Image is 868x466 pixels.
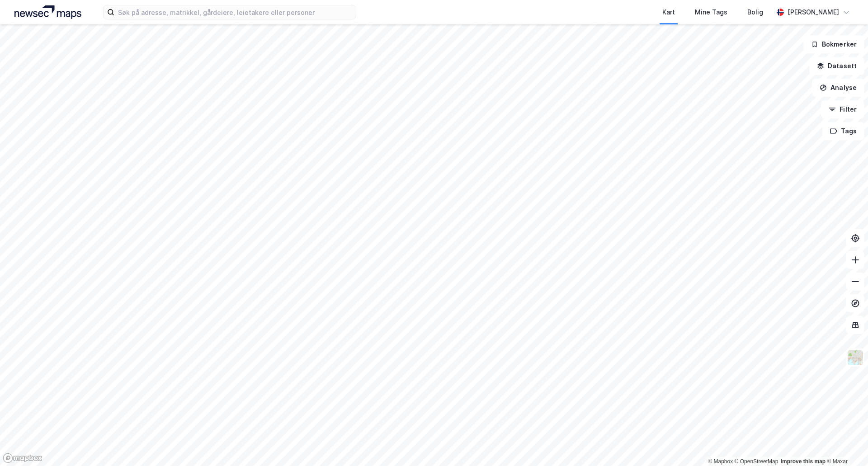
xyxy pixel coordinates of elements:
[747,7,763,18] div: Bolig
[822,122,864,140] button: Tags
[3,453,42,463] a: Mapbox homepage
[662,7,675,18] div: Kart
[821,100,864,118] button: Filter
[14,5,81,19] img: logo.a4113a55bc3d86da70a041830d287a7e.svg
[803,35,864,53] button: Bokmerker
[823,423,868,466] iframe: Chat Widget
[114,5,356,19] input: Søk på adresse, matrikkel, gårdeiere, leietakere eller personer
[735,458,778,465] a: OpenStreetMap
[809,57,864,75] button: Datasett
[788,7,839,18] div: [PERSON_NAME]
[781,458,826,465] a: Improve this map
[812,79,864,97] button: Analyse
[695,7,727,18] div: Mine Tags
[823,423,868,466] div: Kontrollprogram for chat
[847,349,864,366] img: Z
[708,458,733,465] a: Mapbox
